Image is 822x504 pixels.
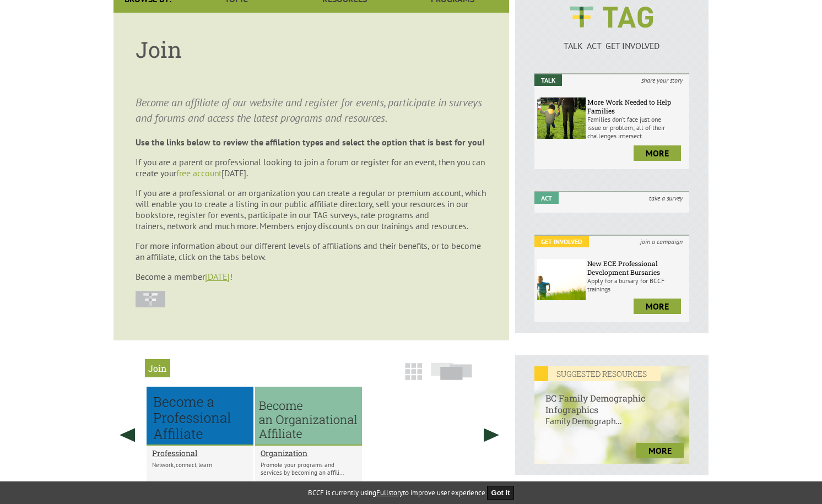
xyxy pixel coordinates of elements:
[147,387,253,487] li: Professional
[136,95,487,126] p: Become an affiliate of our website and register for events, participate in surveys and forums and...
[431,362,472,380] img: slide-icon.png
[136,35,487,64] h1: Join
[402,368,425,386] a: Grid View
[636,443,684,458] a: more
[587,259,686,277] h6: New ECE Professional Development Bursaries
[487,486,515,500] button: Got it
[176,167,221,178] a: free account
[634,236,689,247] i: join a campaign
[261,448,356,458] a: Organization
[152,461,248,469] p: Network, connect, learn
[136,240,487,262] p: For more information about our different levels of affiliations and their benefits, or to become ...
[534,415,689,437] p: Family Demograph...
[534,74,562,86] em: Talk
[205,271,230,282] a: [DATE]
[634,299,681,314] a: more
[255,387,362,487] li: Organization
[136,187,486,231] span: If you are a professional or an organization you can create a regular or premium account, which w...
[634,145,681,161] a: more
[534,381,689,415] h6: BC Family Demographic Infographics
[376,488,403,497] a: Fullstory
[642,192,689,204] i: take a survey
[136,271,487,282] p: Become a member !
[534,366,661,381] em: SUGGESTED RESOURCES
[261,461,356,476] p: Promote your programs and services by becoming an affili...
[587,115,686,140] p: Families don’t face just one issue or problem; all of their challenges intersect.
[405,363,422,380] img: grid-icon.png
[428,368,475,386] a: Slide View
[587,277,686,293] p: Apply for a bursary for BCCF trainings
[534,192,559,204] em: Act
[136,137,485,148] strong: Use the links below to review the affilation types and select the option that is best for you!
[635,74,689,86] i: share your story
[534,40,689,51] p: TALK ACT GET INVOLVED
[136,156,487,178] p: If you are a parent or professional looking to join a forum or register for an event, then you ca...
[587,97,686,115] h6: More Work Needed to Help Families
[534,236,589,247] em: Get Involved
[534,29,689,51] a: TALK ACT GET INVOLVED
[145,359,170,377] h2: Join
[152,448,248,458] a: Professional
